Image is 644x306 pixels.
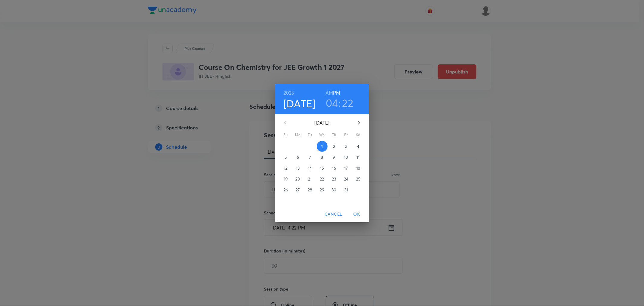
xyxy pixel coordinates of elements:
[329,132,340,138] span: Th
[325,210,342,218] span: Cancel
[308,187,312,193] p: 28
[295,176,300,182] p: 20
[357,154,360,160] p: 11
[308,165,312,171] p: 14
[356,176,360,182] p: 25
[322,209,344,220] button: Cancel
[325,89,333,97] button: AM
[305,152,316,163] button: 7
[308,176,312,182] p: 21
[293,174,303,184] button: 20
[305,174,316,184] button: 21
[280,174,291,184] button: 19
[284,176,288,182] p: 19
[320,176,324,182] p: 22
[321,143,323,149] p: 1
[333,154,335,160] p: 9
[341,132,352,138] span: Fr
[293,184,303,195] button: 27
[317,152,328,163] button: 8
[293,119,352,126] p: [DATE]
[341,152,352,163] button: 10
[305,132,316,138] span: Tu
[284,97,316,110] button: [DATE]
[305,163,316,174] button: 14
[347,209,367,220] button: OK
[321,154,323,160] p: 8
[293,163,303,174] button: 13
[329,152,340,163] button: 9
[333,89,340,97] button: PM
[320,165,324,171] p: 15
[329,174,340,184] button: 23
[326,96,338,109] button: 04
[296,154,299,160] p: 6
[353,132,364,138] span: Sa
[329,141,340,152] button: 2
[342,96,354,109] button: 22
[341,141,352,152] button: 3
[320,187,324,193] p: 29
[341,184,352,195] button: 31
[356,165,360,171] p: 18
[317,184,328,195] button: 29
[317,132,328,138] span: We
[280,152,291,163] button: 5
[344,154,348,160] p: 10
[353,163,364,174] button: 18
[284,165,287,171] p: 12
[284,187,288,193] p: 26
[344,187,348,193] p: 31
[309,154,311,160] p: 7
[284,154,287,160] p: 5
[296,165,300,171] p: 13
[317,163,328,174] button: 15
[333,143,335,149] p: 2
[329,163,340,174] button: 16
[305,184,316,195] button: 28
[353,174,364,184] button: 25
[296,187,300,193] p: 27
[293,132,303,138] span: Mo
[353,152,364,163] button: 11
[353,141,364,152] button: 4
[317,141,328,152] button: 1
[350,210,364,218] span: OK
[332,176,336,182] p: 23
[280,163,291,174] button: 12
[317,174,328,184] button: 22
[341,174,352,184] button: 24
[341,163,352,174] button: 17
[344,176,348,182] p: 24
[357,143,359,149] p: 4
[293,152,303,163] button: 6
[329,184,340,195] button: 30
[344,165,348,171] p: 17
[338,96,341,109] h3: :
[284,89,294,97] button: 2025
[280,184,291,195] button: 26
[345,143,347,149] p: 3
[332,187,336,193] p: 30
[280,132,291,138] span: Su
[332,165,336,171] p: 16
